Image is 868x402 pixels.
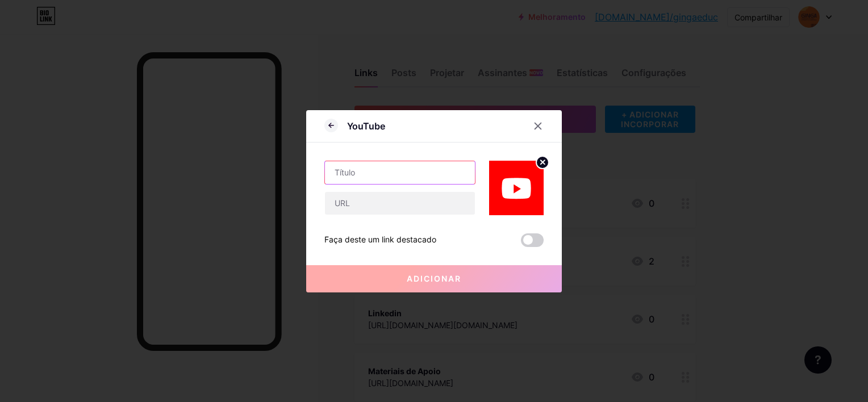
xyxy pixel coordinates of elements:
[407,274,461,283] span: Adicionar
[489,161,544,215] img: link_thumbnail
[347,119,385,133] div: YouTube
[325,161,475,184] input: Título
[325,192,475,215] input: URL
[324,233,436,247] div: Faça deste um link destacado
[306,265,562,292] button: Adicionar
